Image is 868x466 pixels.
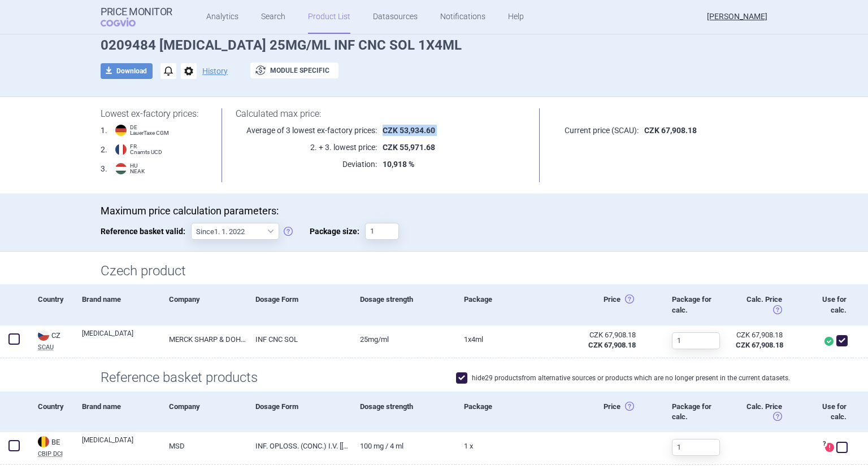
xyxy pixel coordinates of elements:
[247,326,351,353] a: INF CNC SOL
[247,284,351,325] div: Dosage Form
[38,344,73,350] abbr: SCAU
[160,432,248,460] a: MSD
[236,159,377,170] p: Deviation:
[115,125,127,136] img: Germany
[101,6,172,17] strong: Price Monitor
[29,328,73,350] a: CZCZSCAU
[82,328,160,349] a: [MEDICAL_DATA]
[455,432,559,460] a: 1 x
[247,392,351,432] div: Dosage Form
[365,223,399,240] input: Package size:
[38,451,73,457] abbr: CBIP DCI
[202,67,228,75] button: History
[644,126,697,135] strong: CZK 67,908.18
[101,205,767,217] p: Maximum price calculation parameters:
[130,144,162,155] span: FR Cnamts UCD
[38,436,73,449] div: BE
[101,125,107,136] span: 1 .
[38,329,49,341] img: Czech Republic
[383,143,435,152] strong: CZK 55,971.68
[672,332,720,349] input: 1
[351,392,455,432] div: Dosage strength
[29,284,73,325] div: Country
[101,17,151,27] span: COGVIO
[101,263,767,279] h1: Czech product
[101,108,207,119] h1: Lowest ex-factory prices:
[101,163,107,174] span: 3 .
[821,441,827,447] span: ?
[351,432,455,460] a: 100 mg / 4 ml
[559,392,663,432] div: Price
[191,223,279,240] select: Reference basket valid:
[727,284,796,325] div: Calc. Price
[250,63,338,78] button: Module specific
[672,439,720,456] input: 1
[351,284,455,325] div: Dosage strength
[101,63,153,79] button: Download
[727,326,797,355] a: CZK 67,908.18CZK 67,908.18
[559,284,663,325] div: Price
[115,163,127,174] img: Hungary
[82,435,160,455] a: [MEDICAL_DATA]
[351,326,455,353] a: 25MG/ML
[736,341,783,349] strong: CZK 67,908.18
[115,144,127,155] img: France
[101,144,107,155] span: 2 .
[456,372,790,384] label: hide 29 products from alternative sources or products which are no longer present in the current ...
[101,6,172,28] a: Price MonitorCOGVIO
[568,330,636,350] abbr: Česko ex-factory
[101,223,191,240] span: Reference basket valid:
[236,142,377,153] p: 2. + 3. lowest price:
[130,163,145,174] span: HU NEAK
[455,392,559,432] div: Package
[383,126,435,135] strong: CZK 53,934.60
[236,108,526,119] h1: Calculated max price:
[73,392,160,432] div: Brand name
[29,392,73,432] div: Country
[554,125,639,136] p: Current price (SCAU):
[310,223,365,240] span: Package size:
[455,284,559,325] div: Package
[383,160,414,169] strong: 10,918 %
[236,125,377,136] p: Average of 3 lowest ex-factory prices:
[101,37,767,54] h1: 0209484 [MEDICAL_DATA] 25MG/ML INF CNC SOL 1X4ML
[38,329,73,342] div: CZ
[160,326,248,353] a: MERCK SHARP & DOHME B.V., [GEOGRAPHIC_DATA]
[663,284,727,325] div: Package for calc.
[455,326,559,353] a: 1X4ML
[727,392,796,432] div: Calc. Price
[588,341,636,349] strong: CZK 67,908.18
[247,432,351,460] a: INF. OPLOSS. (CONC.) I.V. [[MEDICAL_DATA].]
[38,436,49,447] img: Belgium
[663,392,727,432] div: Package for calc.
[736,330,783,340] div: CZK 67,908.18
[568,330,636,340] div: CZK 67,908.18
[160,392,248,432] div: Company
[796,284,852,325] div: Use for calc.
[29,435,73,457] a: BEBECBIP DCI
[101,370,767,386] h1: Reference basket products
[73,284,160,325] div: Brand name
[160,284,248,325] div: Company
[796,392,852,432] div: Use for calc.
[130,125,169,136] span: DE LauerTaxe CGM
